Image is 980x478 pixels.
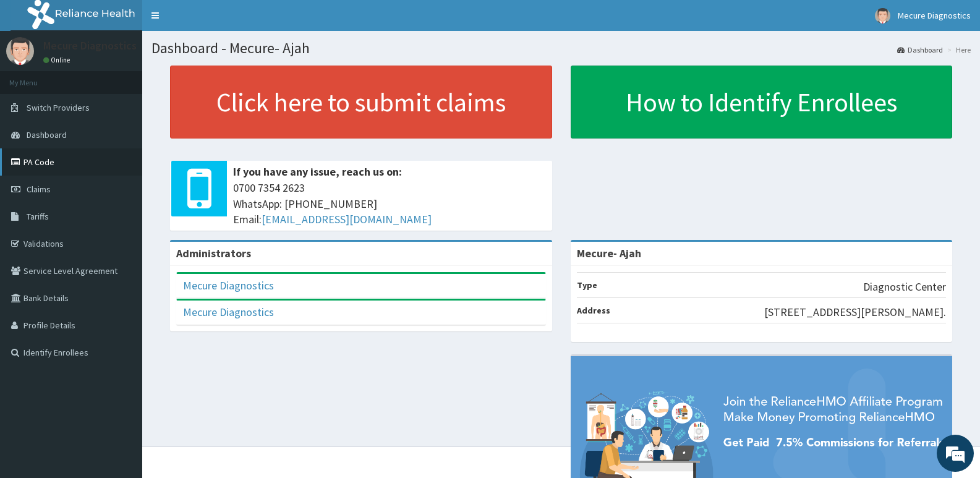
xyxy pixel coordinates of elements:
[764,304,946,320] p: [STREET_ADDRESS][PERSON_NAME].
[27,102,90,113] span: Switch Providers
[27,211,49,222] span: Tariffs
[897,45,943,55] a: Dashboard
[577,246,641,260] strong: Mecure- Ajah
[151,40,971,56] h1: Dashboard - Mecure- Ajah
[875,8,890,23] img: User Image
[43,56,73,64] a: Online
[233,180,546,228] span: 0700 7354 2623 WhatsApp: [PHONE_NUMBER] Email:
[43,40,137,51] p: Mecure Diagnostics
[577,280,597,291] b: Type
[577,305,610,316] b: Address
[27,184,51,195] span: Claims
[863,279,946,295] p: Diagnostic Center
[6,37,34,65] img: User Image
[262,212,432,226] a: [EMAIL_ADDRESS][DOMAIN_NAME]
[944,45,971,55] li: Here
[170,66,552,139] a: Click here to submit claims
[176,246,251,260] b: Administrators
[898,10,971,21] span: Mecure Diagnostics
[571,66,953,139] a: How to Identify Enrollees
[233,164,402,179] b: If you have any issue, reach us on:
[183,305,274,319] a: Mecure Diagnostics
[183,278,274,292] a: Mecure Diagnostics
[27,129,67,140] span: Dashboard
